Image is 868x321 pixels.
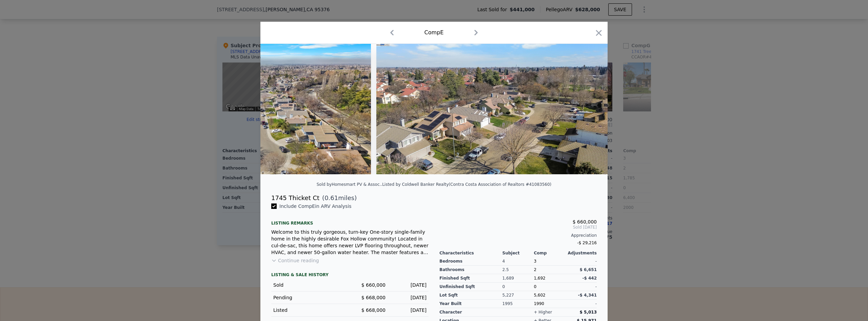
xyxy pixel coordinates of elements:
div: 4 [502,257,534,266]
div: Subject [502,250,534,256]
span: 1,692 [534,276,545,281]
div: Characteristics [439,250,502,256]
div: + higher [534,309,552,315]
div: Unfinished Sqft [439,283,502,291]
div: 2 [534,266,565,274]
div: Comp [534,250,565,256]
div: - [565,300,597,308]
span: $ 660,000 [573,219,597,225]
div: 1745 Thicket Ct [271,193,319,203]
span: 0 [534,284,536,289]
div: LISTING & SALE HISTORY [271,272,429,279]
div: [DATE] [391,294,427,301]
div: Comp E [425,29,444,37]
img: Property Img [376,44,608,174]
div: Pending [273,294,344,301]
span: $ 668,000 [361,295,386,300]
span: $ 660,000 [361,282,386,288]
span: $ 668,000 [361,307,386,313]
div: Bathrooms [439,266,502,274]
div: Sold [273,282,344,288]
div: Listed [273,307,344,314]
span: -$ 442 [582,276,597,281]
span: 0.61 [324,194,338,201]
div: character [439,308,502,317]
div: Year Built [439,300,502,308]
span: ( miles) [319,193,357,203]
span: -$ 4,341 [578,293,597,298]
div: Sold by Homesmart PV & Assoc. . [317,182,382,187]
div: Listed by Coldwell Banker Realty (Contra Costa Association of Realtors #41083560) [382,182,551,187]
div: - [565,283,597,291]
button: Continue reading [271,257,319,264]
div: 5,227 [502,291,534,300]
span: $ 6,651 [580,267,597,272]
span: -$ 29,216 [577,240,597,245]
div: [DATE] [391,282,427,288]
div: 1990 [534,300,565,308]
div: Finished Sqft [439,274,502,283]
div: Appreciation [439,233,597,238]
span: Sold [DATE] [439,225,597,230]
div: 2.5 [502,266,534,274]
span: 3 [534,259,536,264]
div: [DATE] [391,307,427,314]
div: - [565,257,597,266]
div: Adjustments [565,250,597,256]
div: 1995 [502,300,534,308]
div: Welcome to this truly gorgeous, turn-key One-story single-family home in the highly desirable Fox... [271,229,429,256]
div: 1,689 [502,274,534,283]
div: Listing remarks [271,215,429,226]
div: Bedrooms [439,257,502,266]
span: 5,602 [534,293,545,298]
span: $ 5,013 [580,310,597,315]
span: Include Comp E in ARV Analysis [277,203,354,209]
div: Lot Sqft [439,291,502,300]
div: 0 [502,283,534,291]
